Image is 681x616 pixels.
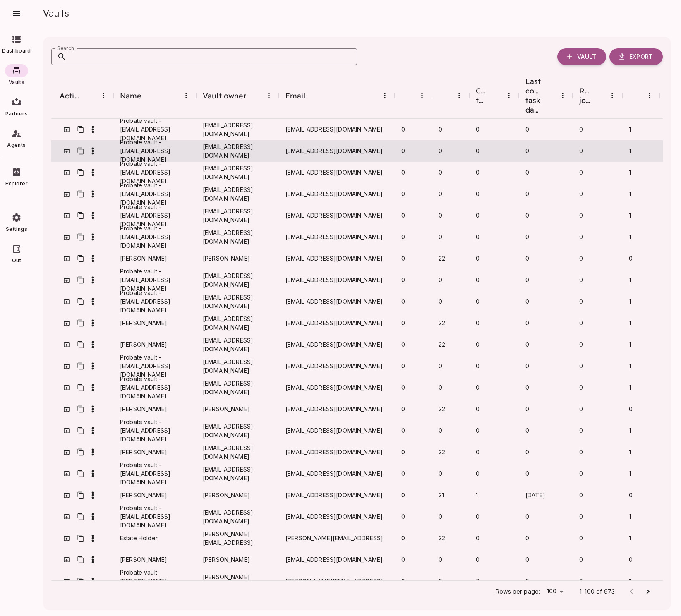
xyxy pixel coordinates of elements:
span: [EMAIL_ADDRESS][DOMAIN_NAME] [285,189,383,198]
div: Vault owner [203,91,247,101]
button: Go to vault [60,187,74,201]
div: 22 [439,448,445,456]
button: Sort [142,89,156,103]
span: [EMAIL_ADDRESS][DOMAIN_NAME] [203,207,272,224]
div: 0 [401,168,405,177]
div: Last completed task date [519,77,573,115]
span: Vaults [9,79,24,86]
div: 0 [439,146,442,155]
div: 0 [525,232,529,241]
button: Copy Vault ID [74,144,88,158]
div: 0 [525,211,529,220]
div: 0 [579,297,583,306]
span: 1 [629,168,631,177]
div: Email [279,77,395,115]
div: 0 [579,405,583,413]
button: Go to vault [60,273,74,287]
button: Go to vault [60,531,74,545]
div: 0 [439,512,442,521]
button: Copy Vault ID [74,424,88,438]
span: 0 [629,491,633,499]
span: 0 [629,254,633,263]
span: Probate vault - [EMAIL_ADDRESS][DOMAIN_NAME] [120,267,189,293]
div: 0 [525,469,529,478]
div: 22 [439,405,445,413]
button: Vault [557,48,606,65]
span: Estate Holder [120,534,158,542]
span: 1 [629,384,631,392]
div: 0 [476,512,480,521]
button: Copy Vault ID [74,510,88,524]
span: [EMAIL_ADDRESS][DOMAIN_NAME] [203,228,272,246]
span: 1 [629,470,631,478]
span: 1 [629,297,631,306]
button: Menu [642,88,657,103]
span: Probate vault - [EMAIL_ADDRESS][DOMAIN_NAME] [120,138,189,164]
div: 0 [476,577,480,585]
button: Copy Vault ID [74,445,88,459]
span: [PERSON_NAME] [203,491,250,499]
div: 0 [476,276,480,284]
span: [PERSON_NAME] [120,491,167,499]
span: Explorer [5,180,28,187]
div: 21 [439,491,444,499]
span: [EMAIL_ADDRESS][DOMAIN_NAME] [285,125,383,134]
span: [EMAIL_ADDRESS][DOMAIN_NAME] [285,448,383,456]
span: [EMAIL_ADDRESS][DOMAIN_NAME] [285,426,383,435]
div: 8/12/2025 [525,491,545,499]
div: 0 [476,405,480,413]
div: 0 [476,469,480,478]
button: Copy Vault ID [74,316,88,330]
div: 22 [439,340,445,349]
span: [EMAIL_ADDRESS][DOMAIN_NAME] [203,508,272,525]
button: Copy Vault ID [74,273,88,287]
span: Probate vault - [EMAIL_ADDRESS][DOMAIN_NAME] [120,460,189,487]
span: [PERSON_NAME] [120,254,167,263]
button: Go to vault [60,574,74,588]
span: [PERSON_NAME] [120,555,167,564]
div: 0 [525,189,529,198]
span: [EMAIL_ADDRESS][DOMAIN_NAME] [285,297,383,306]
button: Go to vault [60,230,74,244]
span: 1 [629,362,631,370]
div: 0 [525,534,529,542]
div: 0 [476,146,480,155]
div: 22 [439,319,445,327]
div: 0 [401,254,405,263]
span: Partners [5,110,28,117]
div: 0 [401,491,405,499]
button: Copy Vault ID [74,553,88,567]
span: [PERSON_NAME] [120,340,167,349]
span: 1 [629,125,631,134]
span: [EMAIL_ADDRESS][DOMAIN_NAME] [285,405,383,413]
button: Go to vault [60,209,74,223]
div: 0 [476,125,480,134]
div: 0 [579,469,583,478]
div: 0 [476,232,480,241]
span: [EMAIL_ADDRESS][DOMAIN_NAME] [203,142,272,160]
button: Go to vault [60,338,74,352]
span: [PERSON_NAME] [203,254,250,263]
span: Export [629,53,653,60]
span: [EMAIL_ADDRESS][DOMAIN_NAME] [285,555,383,564]
button: Sort [82,89,96,103]
div: 0 [579,125,583,134]
div: Name [113,77,196,115]
button: Menu [452,88,467,103]
div: 0 [579,211,583,220]
div: 0 [525,426,529,435]
div: 0 [439,577,442,585]
button: Go to vault [60,445,74,459]
div: Remaining jobs [573,77,622,115]
span: 1 [629,190,631,198]
button: Copy Vault ID [74,122,88,137]
div: 22 [439,254,445,263]
div: 0 [579,426,583,435]
div: Name [120,91,142,101]
div: 0 [579,146,583,155]
span: Vault [577,53,596,60]
button: Menu [377,88,392,103]
span: 1 [629,577,631,585]
div: Actions [51,77,113,115]
div: 0 [579,189,583,198]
